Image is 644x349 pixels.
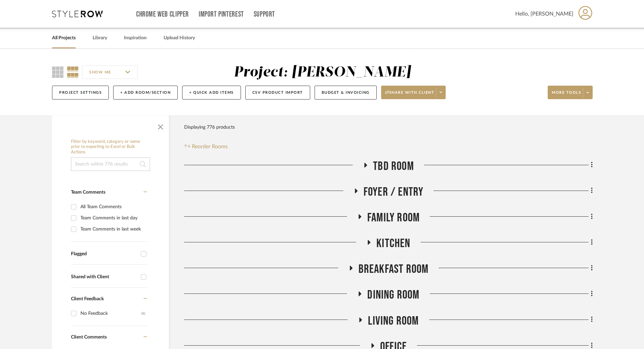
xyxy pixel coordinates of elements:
[52,86,109,100] button: Project Settings
[184,143,228,151] button: Reorder Rooms
[141,308,145,319] div: (6)
[93,34,107,43] a: Library
[358,262,429,277] span: BREAKFAST ROOM
[367,211,420,225] span: FAMILY ROOM
[254,12,275,17] a: Support
[315,86,377,100] button: Budget & Invoicing
[154,119,167,132] button: Close
[71,190,105,195] span: Team Comments
[373,159,414,174] span: TBD ROOM
[80,201,145,212] div: All Team Comments
[71,251,138,257] div: Flagged
[368,314,419,328] span: LIVING ROOM
[192,143,228,151] span: Reorder Rooms
[80,308,141,319] div: No Feedback
[234,65,411,80] div: Project: [PERSON_NAME]
[385,90,435,100] span: Share with client
[113,86,178,100] button: + Add Room/Section
[80,224,145,235] div: Team Comments in last week
[124,34,147,43] a: Inspiration
[71,139,150,155] h6: Filter by keyword, category or name prior to exporting to Excel or Bulk Actions
[376,236,410,251] span: KITCHEN
[71,335,107,340] span: Client Comments
[515,10,573,18] span: Hello, [PERSON_NAME]
[364,185,424,199] span: FOYER / ENTRY
[71,297,104,301] span: Client Feedback
[71,274,138,280] div: Shared with Client
[164,34,195,43] a: Upload History
[199,12,244,17] a: Import Pinterest
[182,86,241,100] button: + Quick Add Items
[80,213,145,223] div: Team Comments in last day
[548,86,593,99] button: More tools
[552,90,581,100] span: More tools
[136,12,189,17] a: Chrome Web Clipper
[367,288,419,302] span: DINING ROOM
[245,86,310,100] button: CSV Product Import
[71,157,150,171] input: Search within 776 results
[52,34,76,43] a: All Projects
[184,121,235,134] div: Displaying 776 products
[381,86,446,99] button: Share with client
